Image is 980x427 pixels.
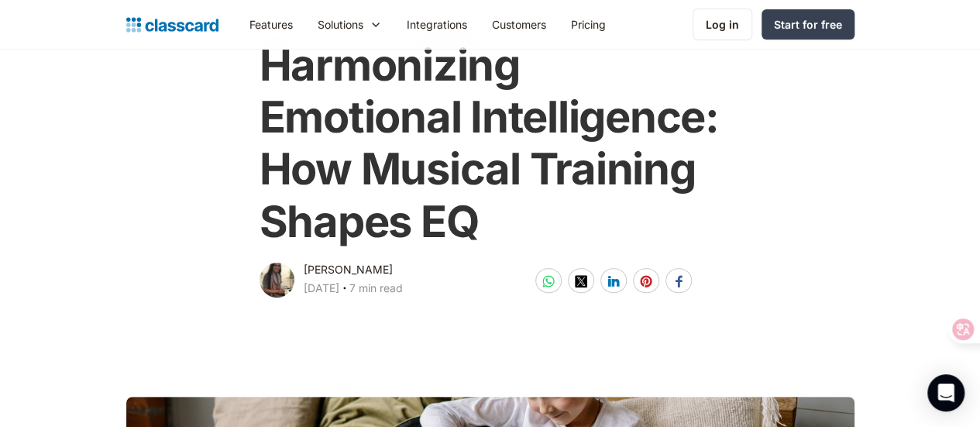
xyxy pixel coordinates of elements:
img: linkedin-white sharing button [607,275,620,288]
div: ‧ [339,279,349,301]
h1: Harmonizing Emotional Intelligence: How Musical Training Shapes EQ [260,40,721,248]
img: whatsapp-white sharing button [542,275,555,288]
div: Open Intercom Messenger [927,374,965,412]
a: Integrations [394,7,480,42]
div: [PERSON_NAME] [304,260,393,279]
a: Pricing [559,7,618,42]
div: 7 min read [349,279,403,298]
div: Solutions [318,16,363,33]
img: pinterest-white sharing button [640,275,652,288]
div: Log in [706,16,739,33]
a: Log in [693,9,752,40]
div: Start for free [774,16,842,33]
div: Solutions [305,7,394,42]
a: Customers [480,7,559,42]
img: twitter-white sharing button [575,275,587,288]
div: [DATE] [304,279,339,298]
a: Features [237,7,305,42]
img: facebook-white sharing button [672,275,685,288]
a: Start for free [762,9,854,40]
a: home [126,14,218,36]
